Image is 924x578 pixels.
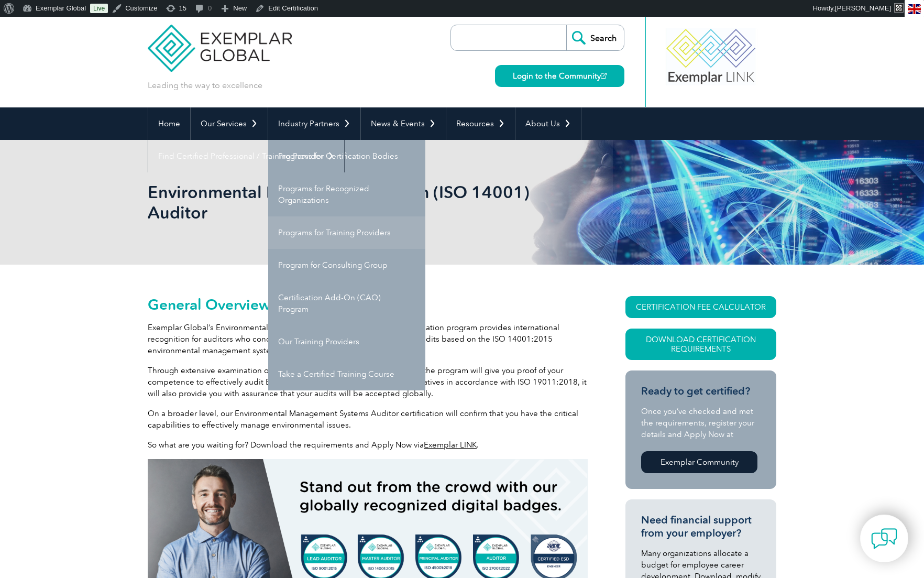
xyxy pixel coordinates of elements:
p: Once you’ve checked and met the requirements, register your details and Apply Now at [641,406,761,440]
a: Live [90,4,108,13]
a: Download Certification Requirements [625,329,776,360]
a: Our Services [191,107,268,140]
a: Programs for Recognized Organizations [268,172,425,216]
img: contact-chat.png [871,526,897,552]
img: en [908,4,921,14]
h3: Ready to get certified? [641,385,761,398]
a: About Us [515,107,581,140]
a: Programs for Training Providers [268,216,425,249]
a: Find Certified Professional / Training Provider [148,140,344,172]
a: Program for Consulting Group [268,249,425,281]
p: Through extensive examination of your knowledge and personal attributes, the program will give yo... [148,365,588,399]
p: Exemplar Global’s Environmental Management System (EMS) Auditor certification program provides in... [148,322,588,356]
img: Exemplar Global [148,9,292,72]
img: open_square.png [601,73,607,79]
p: So what are you waiting for? Download the requirements and Apply Now via . [148,439,588,451]
a: Home [148,107,190,140]
p: On a broader level, our Environmental Management Systems Auditor certification will confirm that ... [148,408,588,431]
input: Search [566,25,624,50]
h2: General Overview [148,296,588,313]
a: Take a Certified Training Course [268,358,425,390]
a: Programs for Certification Bodies [268,140,425,172]
h3: Need financial support from your employer? [641,514,761,540]
span: [PERSON_NAME] [835,4,891,12]
a: Login to the Community [495,65,624,87]
a: Our Training Providers [268,325,425,358]
a: News & Events [361,107,446,140]
h1: Environmental Management System (ISO 14001) Auditor [148,182,550,223]
a: Resources [446,107,515,140]
a: Industry Partners [268,107,360,140]
a: CERTIFICATION FEE CALCULATOR [625,296,776,318]
a: Exemplar Community [641,451,757,473]
a: Exemplar LINK [424,440,477,450]
a: Certification Add-On (CAO) Program [268,281,425,325]
p: Leading the way to excellence [148,80,262,91]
